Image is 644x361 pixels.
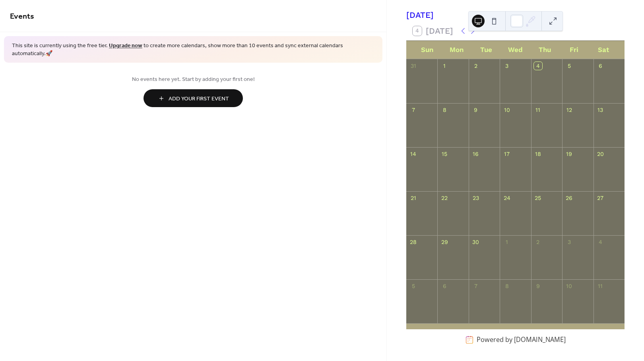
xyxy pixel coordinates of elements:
[534,62,542,70] div: 4
[565,62,573,70] div: 5
[409,150,417,158] div: 14
[442,41,471,59] div: Mon
[409,106,417,114] div: 7
[596,282,604,290] div: 11
[503,194,511,202] div: 24
[503,282,511,290] div: 8
[472,106,480,114] div: 9
[596,150,604,158] div: 20
[10,75,376,84] span: No events here yet. Start by adding your first one!
[559,41,589,59] div: Fri
[501,41,530,59] div: Wed
[534,194,542,202] div: 25
[565,106,573,114] div: 12
[503,150,511,158] div: 17
[12,42,374,58] span: This site is currently using the free tier. to create more calendars, show more than 10 events an...
[596,106,604,114] div: 13
[413,41,442,59] div: Sun
[472,238,480,246] div: 30
[534,238,542,246] div: 2
[406,9,625,21] div: [DATE]
[565,282,573,290] div: 10
[471,41,501,59] div: Tue
[503,62,511,70] div: 3
[440,282,448,290] div: 6
[440,62,448,70] div: 1
[534,150,542,158] div: 18
[596,194,604,202] div: 27
[472,62,480,70] div: 2
[565,194,573,202] div: 26
[10,89,376,107] a: Add Your First Event
[534,106,542,114] div: 11
[472,150,480,158] div: 16
[534,282,542,290] div: 9
[565,238,573,246] div: 3
[503,106,511,114] div: 10
[409,282,417,290] div: 5
[514,335,566,344] a: [DOMAIN_NAME]
[10,9,34,24] span: Events
[503,238,511,246] div: 1
[477,335,566,344] div: Powered by
[589,41,618,59] div: Sat
[440,106,448,114] div: 8
[169,95,229,103] span: Add Your First Event
[440,238,448,246] div: 29
[565,150,573,158] div: 19
[440,194,448,202] div: 22
[596,238,604,246] div: 4
[596,62,604,70] div: 6
[472,194,480,202] div: 23
[440,150,448,158] div: 15
[409,194,417,202] div: 21
[144,89,243,107] button: Add Your First Event
[530,41,559,59] div: Thu
[109,40,142,51] a: Upgrade now
[409,238,417,246] div: 28
[472,282,480,290] div: 7
[409,62,417,70] div: 31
